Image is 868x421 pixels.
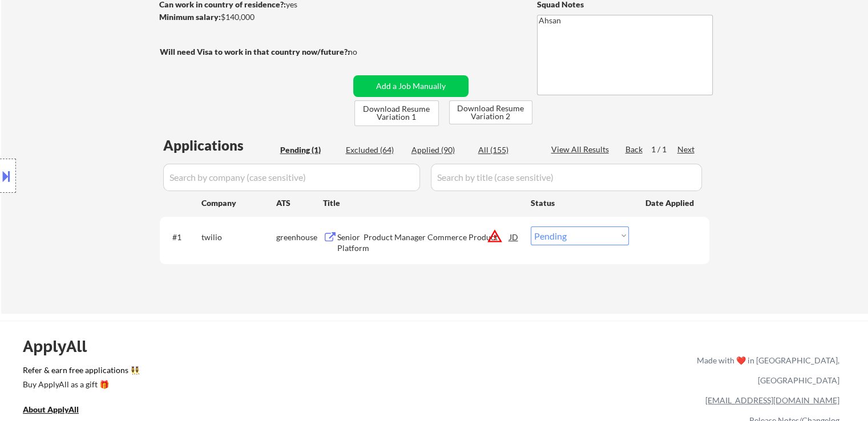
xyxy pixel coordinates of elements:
a: Buy ApplyAll as a gift 🎁 [23,378,137,392]
div: ATS [276,197,323,209]
div: All (155) [478,144,535,156]
div: Company [201,197,276,209]
a: [EMAIL_ADDRESS][DOMAIN_NAME] [705,395,839,405]
button: Download Resume Variation 2 [449,100,532,124]
div: $140,000 [159,11,349,23]
div: Buy ApplyAll as a gift 🎁 [23,380,137,388]
input: Search by company (case sensitive) [163,164,420,191]
div: twilio [201,232,276,243]
div: Back [625,144,644,155]
div: Title [323,197,520,209]
div: Made with ❤️ in [GEOGRAPHIC_DATA], [GEOGRAPHIC_DATA] [692,350,839,390]
a: About ApplyAll [23,403,95,418]
a: Refer & earn free applications 👯‍♀️ [23,366,458,378]
strong: Minimum salary: [159,12,221,22]
div: Date Applied [645,197,696,209]
div: Status [531,192,629,213]
div: 1 / 1 [651,144,677,155]
button: warning_amber [487,228,503,244]
div: no [348,46,381,58]
button: Download Resume Variation 1 [354,100,439,126]
div: greenhouse [276,232,323,243]
strong: Will need Visa to work in that country now/future?: [160,47,350,56]
button: Add a Job Manually [353,75,469,97]
div: JD [508,226,520,247]
u: About ApplyAll [23,404,79,414]
div: Next [677,144,696,155]
div: ApplyAll [23,337,100,356]
div: Applied (90) [411,144,469,156]
div: Pending (1) [280,144,337,156]
div: View All Results [551,144,612,155]
div: Applications [163,139,276,152]
div: Excluded (64) [346,144,403,156]
input: Search by title (case sensitive) [431,164,702,191]
div: Senior Product Manager Commerce Product Platform [337,232,510,254]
